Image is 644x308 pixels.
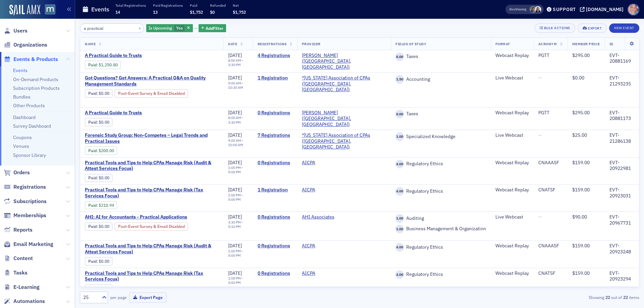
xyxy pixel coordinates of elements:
button: [DOMAIN_NAME] [580,7,626,12]
p: Total Registrations [115,3,146,8]
span: 4.00 [395,160,404,168]
span: Users [13,27,28,35]
div: Paid: 0 - $0 [85,285,112,293]
h1: Events [91,5,109,13]
p: Paid Registrations [153,3,183,8]
div: [DOMAIN_NAME] [586,6,624,12]
span: Kelly Brown [534,6,541,13]
span: $0.00 [572,75,584,81]
div: EVT-20923248 [609,243,634,255]
a: Practical Tools and Tips to Help CPAs Manage Risk (Audit & Attest Services Focus) [85,243,219,255]
div: Paid: 8 - $20000 [85,146,117,155]
img: SailAMX [9,5,40,15]
span: Provider [302,42,321,46]
a: 0 Registrations [258,110,292,116]
span: Forensic Study Group: Non-Competes – Legal Trends and Practical Issues [85,132,219,144]
span: $159.00 [572,243,590,249]
time: 9:00 AM [228,81,241,85]
div: Paid: 0 - $0 [85,118,112,126]
span: : [88,148,99,153]
span: [DATE] [228,132,242,138]
span: 8.00 [395,110,404,118]
a: Paid [88,120,97,125]
span: AHI Associates [302,214,344,220]
span: AICPA [302,160,344,166]
div: Paid: 0 - $0 [85,89,112,97]
span: Registrations [13,183,46,191]
a: [PERSON_NAME] ([GEOGRAPHIC_DATA], [GEOGRAPHIC_DATA]) [302,110,386,128]
span: Werner-Rocca (Flourtown, PA) [302,110,386,128]
span: Viewing [509,7,526,12]
span: $210.94 [99,203,114,208]
a: Users [4,27,28,35]
span: Business Management & Organization [404,226,486,232]
a: Paid [88,224,97,229]
span: Taxes [404,111,418,117]
span: — [538,214,542,220]
a: Paid [88,203,97,208]
span: $0.00 [99,91,109,96]
span: 1.50 [395,75,404,83]
button: Export Page [129,292,166,303]
a: Paid [88,286,97,291]
div: – [228,58,248,67]
div: – [228,220,248,229]
div: Bulk Actions [544,26,570,30]
a: Subscription Products [13,85,60,91]
div: CNATSF [538,187,563,193]
div: CNAAASF [538,160,563,166]
time: 5:10 PM [228,224,241,229]
a: 0 Registrations [258,160,292,166]
time: 1:00 PM [228,165,241,170]
a: Events [13,67,28,73]
span: : [88,224,99,229]
a: A Practical Guide to Trusts [85,110,198,116]
div: Webcast Replay [495,53,529,59]
time: 8:00 AM [228,115,241,120]
span: AICPA [302,243,344,249]
span: [DATE] [228,160,242,166]
img: SailAMX [45,4,55,15]
div: CNAAASF [538,243,563,249]
a: Registrations [4,183,46,191]
span: $0 [210,9,215,15]
span: Memberships [13,212,46,219]
span: $159.00 [572,160,590,166]
time: 5:00 PM [228,280,241,285]
span: [DATE] [228,270,242,276]
span: : [88,203,99,208]
p: Paid [190,3,203,8]
span: : [88,259,99,264]
a: AICPA [302,160,315,166]
span: : [88,120,99,125]
a: E-Learning [4,284,40,291]
span: Format [495,42,510,46]
span: 1.00 [395,214,404,223]
a: New Event [609,24,639,30]
span: $200.00 [99,148,114,153]
span: Subscriptions [13,198,47,205]
div: Live Webcast [495,75,529,81]
div: – [228,138,248,147]
span: [DATE] [228,52,242,58]
div: Showing out of items [458,294,639,300]
span: $0.00 [99,259,109,264]
a: 1 Registration [258,187,292,193]
span: $159.00 [572,270,590,276]
div: Webcast Replay [495,243,529,249]
label: per page [110,294,127,300]
span: [DATE] [228,187,242,193]
span: $1,250.80 [99,62,118,67]
a: Subscriptions [4,198,47,205]
span: Got Questions? Get Answers: A Practical Q&A on Quality Management Standards [85,75,219,87]
div: EVT-20923294 [609,270,634,282]
a: 4 Registrations [258,53,292,59]
a: AICPA [302,243,315,249]
span: [DATE] [228,214,242,220]
span: ID [609,42,613,46]
time: 3:30 PM [228,220,241,225]
div: EVT-20881173 [609,110,634,122]
span: 4.00 [395,270,404,279]
div: Webcast Replay [495,110,529,116]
